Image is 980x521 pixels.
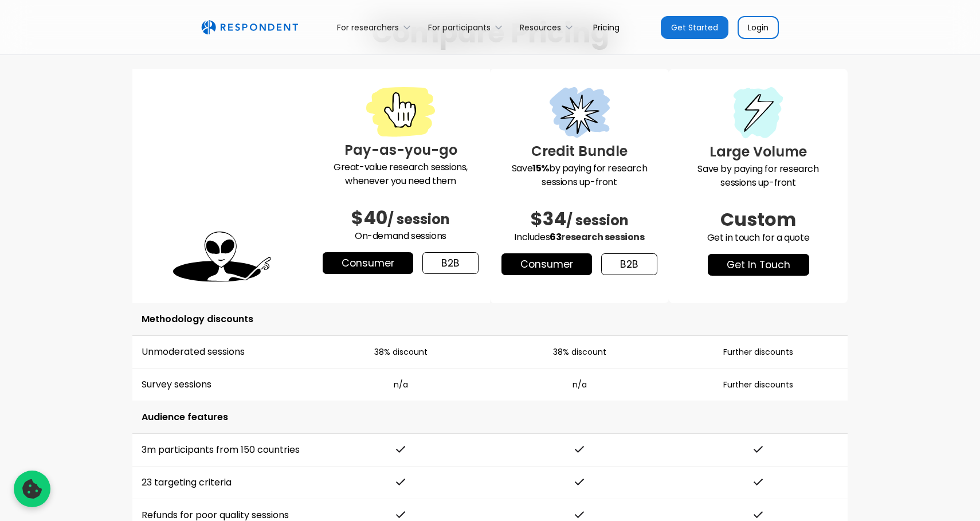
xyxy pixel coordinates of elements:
p: Great-value research sessions, whenever you need them [320,160,481,188]
a: Login [738,16,779,39]
a: b2b [422,252,479,274]
div: For researchers [337,22,399,33]
td: n/a [490,369,669,401]
p: Save by paying for research sessions up-front [499,162,660,189]
h3: Pay-as-you-go [320,140,481,160]
p: Save by paying for research sessions up-front [678,162,838,190]
td: Survey sessions [132,369,311,401]
p: On-demand sessions [320,229,481,243]
span: research sessions [561,230,644,244]
div: Resources [513,14,584,41]
a: home [201,20,298,35]
img: Untitled UI logotext [201,20,298,35]
td: 38% discount [490,336,669,369]
span: 63 [550,230,561,244]
span: / session [566,211,629,230]
td: Further discounts [669,336,848,369]
a: Consumer [501,253,592,275]
div: Resources [520,22,561,33]
div: For participants [428,22,491,33]
a: Get Started [661,16,728,39]
a: get in touch [708,254,809,276]
h3: Credit Bundle [499,141,660,162]
p: Get in touch for a quote [678,231,838,245]
a: Pricing [584,14,629,41]
span: Custom [720,206,796,232]
td: Unmoderated sessions [132,336,311,369]
td: Methodology discounts [132,303,848,336]
span: / session [387,210,450,229]
span: $40 [351,205,387,230]
p: Includes [499,230,660,244]
td: 23 targeting criteria [132,467,311,499]
h3: Large Volume [678,142,838,162]
td: n/a [311,369,490,401]
td: 38% discount [311,336,490,369]
td: Further discounts [669,369,848,401]
div: For participants [422,14,513,41]
td: 3m participants from 150 countries [132,434,311,467]
span: $34 [531,206,566,232]
td: Audience features [132,401,848,434]
a: b2b [601,253,657,275]
a: Consumer [323,252,413,274]
div: For researchers [331,14,422,41]
strong: 15% [532,162,549,175]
